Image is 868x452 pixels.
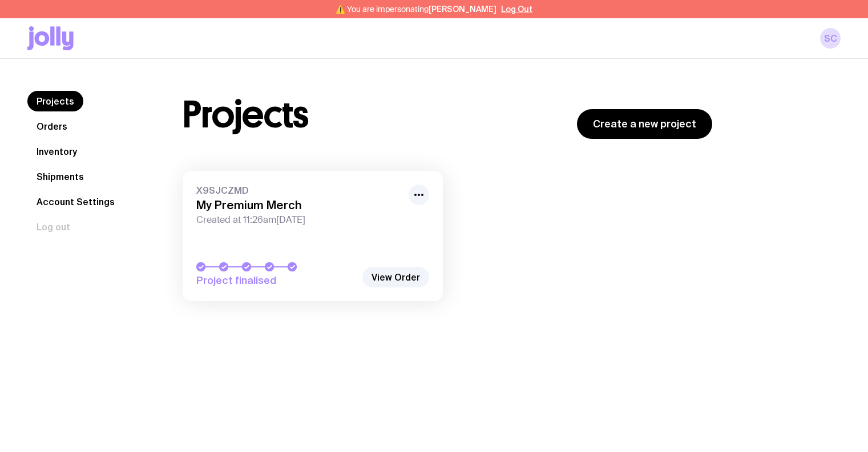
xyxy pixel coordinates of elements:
a: SC [820,28,841,49]
button: Log Out [501,5,532,14]
span: Created at 11:26am[DATE] [196,214,402,226]
span: ⚠️ You are impersonating [336,5,496,14]
a: Account Settings [27,191,124,212]
span: [PERSON_NAME] [429,5,496,14]
a: Projects [27,91,83,111]
a: Orders [27,116,76,137]
button: Log out [27,217,79,237]
h1: Projects [183,97,309,133]
a: View Order [362,267,429,287]
a: Shipments [27,166,93,187]
span: X9SJCZMD [196,185,402,196]
a: X9SJCZMDMy Premium MerchCreated at 11:26am[DATE]Project finalised [183,171,443,301]
a: Create a new project [577,109,712,139]
span: Project finalised [196,274,356,287]
h3: My Premium Merch [196,198,402,212]
a: Inventory [27,141,86,162]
